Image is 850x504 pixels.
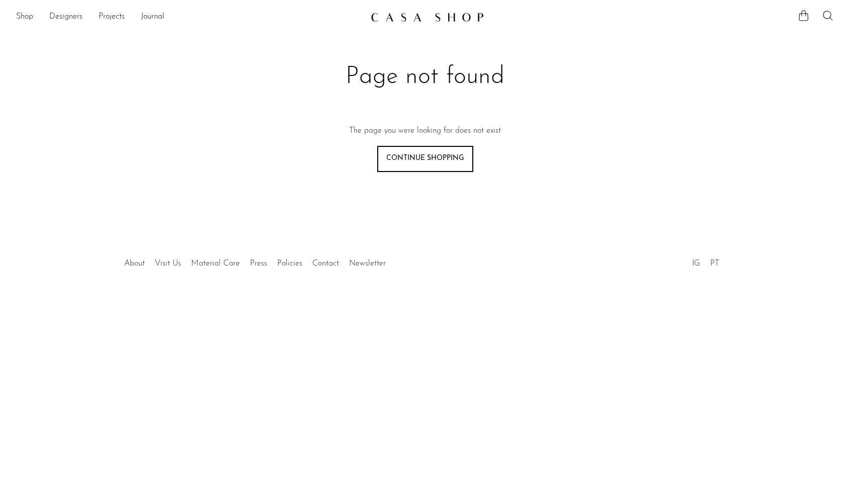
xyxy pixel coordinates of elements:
[16,11,33,24] a: Shop
[277,260,302,268] a: Policies
[692,260,700,268] a: IG
[99,11,125,24] a: Projects
[250,260,267,268] a: Press
[141,11,164,24] a: Journal
[124,260,145,268] a: About
[312,260,339,268] a: Contact
[49,11,82,24] a: Designers
[349,125,501,138] p: The page you were looking for does not exist
[710,260,719,268] a: PT
[16,9,363,26] ul: NEW HEADER MENU
[265,61,585,93] h1: Page not found
[119,251,391,271] ul: Quick links
[191,260,240,268] a: Material Care
[155,260,181,268] a: Visit Us
[16,9,363,26] nav: Desktop navigation
[687,251,724,271] ul: Social Medias
[377,146,473,172] a: Continue shopping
